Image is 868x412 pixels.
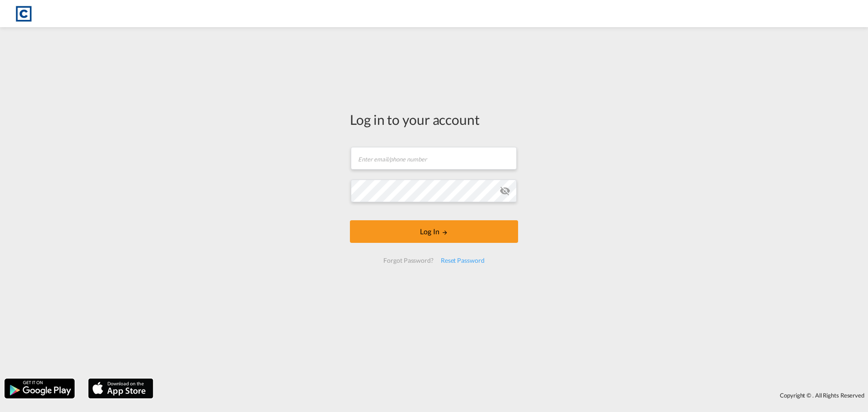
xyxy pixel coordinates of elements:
[351,147,517,170] input: Enter email/phone number
[14,4,34,24] img: 1fdb9190129311efbfaf67cbb4249bed.jpeg
[158,388,868,403] div: Copyright © . All Rights Reserved
[500,185,510,196] md-icon: icon-eye-off
[437,252,488,269] div: Reset Password
[350,220,518,243] button: LOGIN
[4,378,75,399] img: google.png
[87,378,154,399] img: apple.png
[380,252,437,269] div: Forgot Password?
[350,110,518,129] div: Log in to your account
